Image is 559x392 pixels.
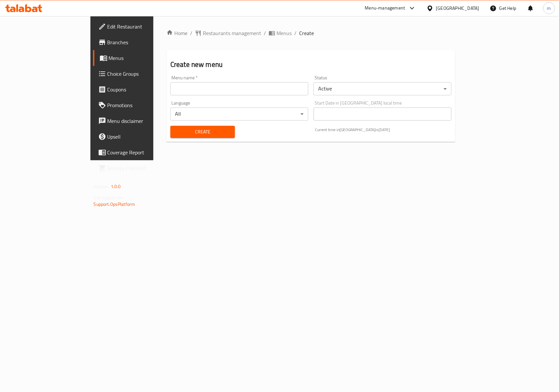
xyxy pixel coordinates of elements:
a: Grocery Checklist [93,160,184,176]
a: Support.OpsPlatform [94,200,135,208]
a: Coupons [93,82,184,97]
span: Create [176,128,230,136]
span: Coupons [107,86,179,93]
li: / [190,29,192,37]
div: All [170,108,308,121]
span: m [547,5,551,12]
span: Menus [109,54,179,62]
span: Restaurants management [203,29,261,37]
a: Upsell [93,129,184,145]
a: Branches [93,34,184,50]
span: Grocery Checklist [107,164,179,172]
span: 1.0.0 [111,182,121,191]
span: Create [299,29,314,37]
a: Menu disclaimer [93,113,184,129]
li: / [294,29,297,37]
a: Restaurants management [195,29,261,37]
span: Get support on: [94,193,124,202]
span: Promotions [107,101,179,109]
a: Menus [93,50,184,66]
div: Active [314,82,452,95]
button: Create [170,126,235,138]
a: Edit Restaurant [93,19,184,34]
input: Please enter Menu name [170,82,308,95]
li: / [264,29,266,37]
a: Promotions [93,97,184,113]
h2: Create new menu [170,60,452,69]
span: Choice Groups [107,70,179,78]
div: [GEOGRAPHIC_DATA] [436,5,479,12]
a: Coverage Report [93,145,184,160]
a: Choice Groups [93,66,184,82]
span: Branches [107,38,179,46]
a: Menus [269,29,292,37]
span: Coverage Report [107,148,179,156]
p: Current time in [GEOGRAPHIC_DATA] is [DATE] [315,127,452,133]
div: Menu-management [365,4,405,12]
span: Menus [277,29,292,37]
span: Edit Restaurant [107,23,179,30]
span: Upsell [107,133,179,141]
span: Version: [94,182,110,191]
span: Menu disclaimer [107,117,179,125]
nav: breadcrumb [166,29,455,37]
